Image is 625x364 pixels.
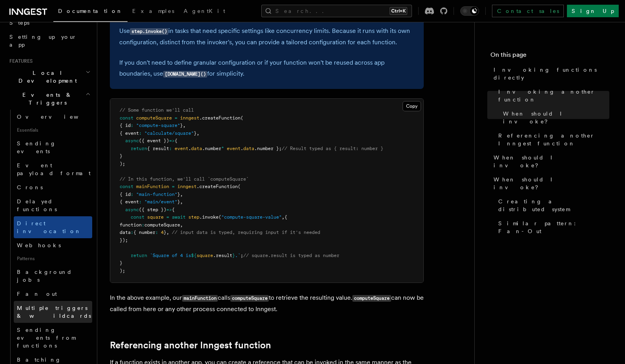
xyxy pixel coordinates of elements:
[498,88,609,103] span: Invoking another function
[120,192,131,197] span: { id
[136,115,172,121] span: computeSquare
[202,146,221,151] span: .number
[6,30,92,52] a: Setting up your app
[110,292,424,315] p: In the above example, our calls to retrieve the resulting value. can now be called from here or a...
[125,138,139,143] span: async
[177,184,197,189] span: inngest
[110,340,271,351] a: Referencing another Inngest function
[177,199,180,205] span: }
[460,6,479,16] button: Toggle dark mode
[120,161,125,167] span: );
[180,199,183,205] span: ,
[120,268,125,273] span: );
[188,146,191,151] span: .
[130,28,168,35] code: step.invoke()
[6,91,86,107] span: Events & Triggers
[199,115,241,121] span: .createFunction
[17,242,61,248] span: Webhooks
[17,220,81,234] span: Direct invocation
[182,295,218,302] code: mainFunction
[390,7,407,15] kbd: Ctrl+K
[197,130,199,136] span: ,
[352,295,391,302] code: computeSquare
[490,50,609,63] h4: On this page
[14,136,92,158] a: Sending events
[144,199,177,205] span: "main/event"
[6,88,92,110] button: Events & Triggers
[500,107,609,129] a: When should I invoke?
[284,214,287,220] span: {
[261,5,412,17] button: Search...Ctrl+K
[155,230,158,235] span: :
[120,230,131,235] span: data
[6,58,33,64] span: Features
[120,123,131,128] span: { id
[227,146,241,151] span: event
[125,207,139,212] span: async
[495,194,609,216] a: Creating a distributed system
[144,222,180,228] span: computeSquare
[14,158,92,180] a: Event payload format
[131,123,133,128] span: :
[172,214,186,220] span: await
[172,184,175,189] span: =
[166,207,172,212] span: =>
[53,2,128,22] a: Documentation
[128,2,179,21] a: Examples
[494,66,609,81] span: Invoking functions directly
[221,214,282,220] span: "compute-square-value"
[14,110,92,124] a: Overview
[139,199,142,205] span: :
[17,140,56,154] span: Sending events
[120,107,194,113] span: // Some function we'll call
[180,192,183,197] span: ,
[254,146,282,151] span: .number };
[230,295,269,302] code: computeSquare
[120,260,122,266] span: }
[403,101,421,111] button: Copy
[17,305,91,319] span: Multiple triggers & wildcards
[197,253,213,258] span: square
[282,146,383,151] span: // Result typed as { result: number }
[14,216,92,238] a: Direct invocation
[498,197,609,213] span: Creating a distributed system
[490,63,609,85] a: Invoking functions directly
[17,114,98,120] span: Overview
[120,176,249,182] span: // In this function, we'll call `computeSquare`
[180,123,183,128] span: }
[120,130,139,136] span: { event
[177,192,180,197] span: }
[163,71,207,78] code: [DOMAIN_NAME]()
[147,214,164,220] span: square
[498,219,609,235] span: Similar pattern: Fan-Out
[191,146,202,151] span: data
[243,146,254,151] span: data
[172,230,320,235] span: // input data is typed, requiring input if it's needed
[219,214,221,220] span: (
[175,146,188,151] span: event
[188,214,199,220] span: step
[6,66,92,88] button: Local Development
[241,146,243,151] span: .
[120,153,122,159] span: }
[495,129,609,150] a: Referencing another Inngest function
[120,199,139,205] span: { event
[175,138,177,143] span: {
[241,115,243,121] span: (
[17,184,43,190] span: Crons
[503,110,609,125] span: When should I invoke?
[14,238,92,252] a: Webhooks
[199,214,219,220] span: .invoke
[142,222,144,228] span: :
[131,192,133,197] span: :
[14,301,92,323] a: Multiple triggers & wildcards
[184,8,225,14] span: AgentKit
[172,207,175,212] span: {
[494,154,609,169] span: When should I invoke?
[232,253,235,258] span: }
[213,253,232,258] span: .result
[495,85,609,107] a: Invoking another function
[131,146,147,151] span: return
[147,146,169,151] span: { result
[191,253,197,258] span: ${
